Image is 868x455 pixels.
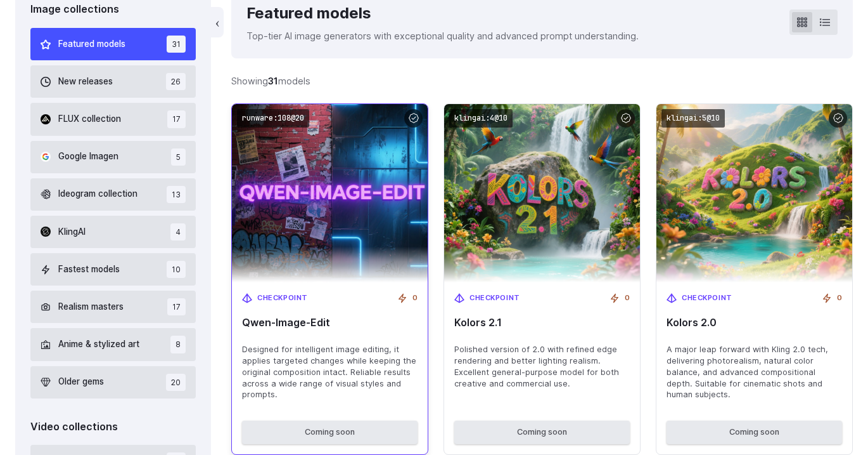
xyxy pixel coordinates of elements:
[211,7,224,37] button: ‹
[454,317,630,329] span: Kolors 2.1
[30,419,196,435] div: Video collections
[170,223,186,241] span: 4
[837,293,842,304] span: 0
[412,293,418,304] span: 0
[454,421,630,444] button: Coming soon
[30,216,196,248] button: KlingAI 4
[469,293,520,304] span: Checkpoint
[30,28,196,60] button: Featured models 31
[58,300,124,314] span: Realism masters
[242,421,418,444] button: Coming soon
[667,344,842,401] span: A major leap forward with Kling 2.0 tech, delivering photorealism, natural color balance, and adv...
[167,36,186,53] span: 31
[58,37,125,51] span: Featured models
[667,421,842,444] button: Coming soon
[30,366,196,399] button: Older gems 20
[30,65,196,98] button: New releases 26
[667,317,842,329] span: Kolors 2.0
[166,73,186,90] span: 26
[242,344,418,401] span: Designed for intelligent image editing, it applies targeted changes while keeping the original co...
[30,328,196,360] button: Anime & stylized art 8
[58,112,121,126] span: FLUX collection
[268,76,278,86] strong: 31
[661,109,725,128] code: klingai:5@10
[30,253,196,286] button: Fastest models 10
[30,291,196,323] button: Realism masters 17
[30,141,196,173] button: Google Imagen 5
[167,110,186,128] span: 17
[237,109,309,128] code: runware:108@20
[449,109,513,128] code: klingai:4@10
[257,293,308,304] span: Checkpoint
[30,178,196,211] button: Ideogram collection 13
[171,148,186,166] span: 5
[167,298,186,315] span: 17
[58,150,118,164] span: Google Imagen
[58,75,113,89] span: New releases
[444,104,640,282] img: Kolors 2.1
[656,104,852,282] img: Kolors 2.0
[167,261,186,278] span: 10
[30,103,196,135] button: FLUX collection 17
[454,344,630,390] span: Polished version of 2.0 with refined edge rendering and better lighting realism. Excellent genera...
[242,317,418,329] span: Qwen‑Image‑Edit
[246,29,639,43] p: Top-tier AI image generators with exceptional quality and advanced prompt understanding.
[246,1,639,25] div: Featured models
[58,187,137,201] span: Ideogram collection
[166,374,186,391] span: 20
[682,293,732,304] span: Checkpoint
[625,293,630,304] span: 0
[170,336,186,353] span: 8
[222,95,438,291] img: Qwen‑Image‑Edit
[58,263,120,277] span: Fastest models
[58,338,139,352] span: Anime & stylized art
[231,74,310,88] div: Showing models
[58,375,104,389] span: Older gems
[58,225,86,239] span: KlingAI
[167,186,186,203] span: 13
[30,1,196,18] div: Image collections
